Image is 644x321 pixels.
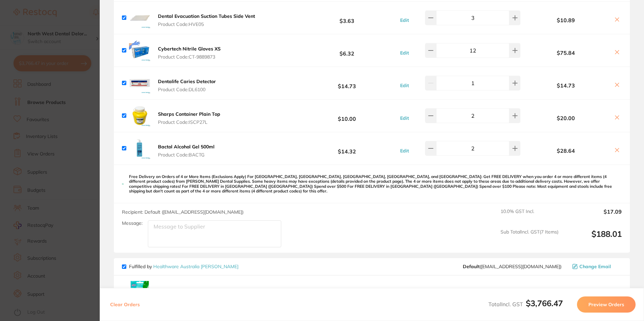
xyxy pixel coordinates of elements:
b: $6.32 [297,44,397,57]
b: $20.00 [522,115,610,121]
button: Edit [398,148,411,154]
b: Dental Evacuation Suction Tubes Side Vent [158,13,255,19]
img: bDlla3pxaQ [129,138,151,159]
span: Change Email [579,264,611,269]
b: $75.84 [522,50,610,56]
button: Edit [398,17,411,23]
img: bmk1OWI2eA [129,7,151,29]
span: Product Code: ISCP27L [158,119,220,125]
output: $17.09 [564,209,622,223]
button: Dentalife Caries Detector Product Code:DL6100 [156,78,218,93]
button: Edit [398,115,411,121]
span: Product Code: BACTG [158,152,215,157]
img: cnRybjcwbQ [129,281,151,316]
b: $10.89 [522,17,610,23]
b: $14.73 [297,77,397,89]
b: $14.32 [297,142,397,154]
button: Bactol Alcohol Gel 500ml Product Code:BACTG [156,144,217,158]
b: $28.64 [522,148,610,154]
img: eTg5ZzJ2bA [129,40,151,61]
a: Healthware Australia [PERSON_NAME] [153,263,238,270]
b: Dentalife Caries Detector [158,78,216,84]
button: Change Email [570,263,622,270]
span: Total Incl. GST [488,301,563,308]
button: Dental Evacuation Suction Tubes Side Vent Product Code:HVE05 [156,13,257,27]
span: Sub Total Incl. GST ( 7 Items) [501,229,558,248]
p: Fulfilled by [129,264,238,269]
label: Message: [122,220,142,226]
button: Clear Orders [108,296,142,313]
img: emhvbGdwMA [129,72,151,94]
b: Bactol Alcohol Gel 500ml [158,144,215,150]
span: Recipient: Default ( [EMAIL_ADDRESS][DOMAIN_NAME] ) [122,209,244,215]
output: $188.01 [564,229,622,248]
span: Product Code: HVE05 [158,22,255,27]
b: $3,766.47 [526,298,563,308]
b: Sharps Container Plain Top [158,111,220,117]
button: Preview Orders [577,296,636,313]
span: Product Code: DL6100 [158,87,216,92]
span: info@healthwareaustralia.com.au [463,264,561,269]
b: $10.00 [297,109,397,122]
b: $14.73 [522,82,610,88]
button: Sharps Container Plain Top Product Code:ISCP27L [156,111,222,125]
button: Edit [398,50,411,56]
p: Free Delivery on Orders of 4 or More Items (Exclusions Apply) For [GEOGRAPHIC_DATA], [GEOGRAPHIC_... [129,174,622,194]
b: Default [463,263,480,270]
b: $3.63 [297,11,397,24]
button: Cybertech Nitrile Gloves XS Product Code:CT-9889873 [156,46,223,60]
span: Product Code: CT-9889873 [158,54,221,60]
span: 10.0 % GST Incl. [501,209,558,223]
b: Cybertech Nitrile Gloves XS [158,46,221,52]
img: djN2eWpxcA [129,105,151,127]
button: Edit [398,82,411,88]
